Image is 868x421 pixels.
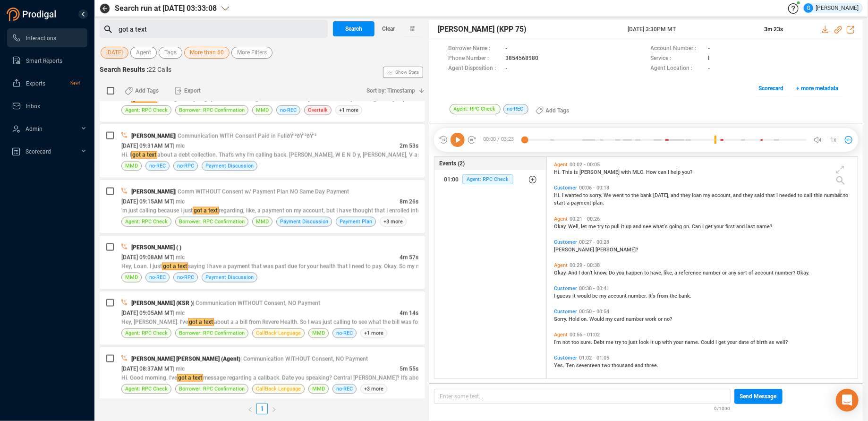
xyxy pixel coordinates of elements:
[683,223,692,230] span: on.
[100,180,425,233] div: [PERSON_NAME]| Comm WITHOUT Consent w/ Payment Plan NO Same Day Payment[DATE] 09:15AM MT| mlc8m 2...
[567,200,571,206] span: a
[836,389,859,412] div: Open Intercom Messenger
[702,223,705,230] span: I
[12,96,80,115] a: Inbox
[162,263,188,270] span: got a text
[562,339,571,345] span: not
[616,270,626,276] span: you
[448,44,501,54] span: Borrower Name :
[179,385,245,394] span: Borrower: RPC Confirmation
[131,151,157,159] span: got a text
[594,270,609,276] span: know.
[554,270,568,276] span: Okay.
[577,293,592,299] span: would
[26,148,51,155] span: Scorecard
[121,310,173,317] span: [DATE] 09:05AM MT
[679,293,691,299] span: bank.
[658,316,664,322] span: or
[604,192,613,198] span: We
[70,74,80,93] span: New!
[814,192,824,198] span: this
[438,24,527,35] span: [PERSON_NAME] (KPP 75)
[681,192,692,198] span: they
[632,169,646,175] span: MLC.
[798,192,804,198] span: to
[743,192,754,198] span: they
[664,316,672,322] span: no?
[554,169,562,175] span: Hi.
[131,356,240,362] span: [PERSON_NAME] [PERSON_NAME] (Agent)
[755,270,775,276] span: account
[830,132,836,147] span: 1x
[179,217,245,226] span: Borrower: RPC Confirmation
[705,223,714,230] span: get
[26,58,62,64] span: Smart Reports
[193,300,320,307] span: | Communication WITHOUT Consent, NO Payment
[714,223,725,230] span: your
[177,273,194,282] span: no-RPC
[554,239,577,245] span: Customer
[7,28,87,47] li: Interactions
[657,293,670,299] span: from
[131,300,193,307] span: [PERSON_NAME] (KSR )
[256,385,301,394] span: CallBack Language
[651,64,704,74] span: Agent Location :
[611,223,621,230] span: pull
[12,28,80,47] a: Interactions
[130,47,157,59] button: Agent
[580,339,594,345] span: sure.
[366,83,415,98] span: Sort by: Timestamp
[506,44,508,54] span: -
[477,133,525,147] span: 00:00 / 03:23
[571,339,580,345] span: too
[653,192,671,198] span: [DATE],
[679,270,703,276] span: reference
[506,64,508,74] span: -
[628,25,753,34] span: [DATE] 3:30PM MT
[101,47,128,59] button: [DATE]
[26,126,43,132] span: Admin
[626,223,633,230] span: up
[708,54,710,64] span: I
[360,328,387,338] span: +1 more
[734,389,783,404] button: Send Message
[173,143,185,149] span: | mlc
[589,192,604,198] span: sorry.
[765,26,783,33] span: 3m 23s
[621,223,626,230] span: it
[718,339,727,345] span: get
[7,96,87,115] li: Inbox
[740,389,777,404] span: Send Message
[149,162,166,171] span: no-REC
[400,254,418,261] span: 4m 57s
[312,329,325,338] span: MMD
[739,339,750,345] span: date
[565,192,583,198] span: wanted
[173,198,185,205] span: | mlc
[746,223,757,230] span: last
[125,385,168,394] span: Agent: RPC Check
[608,293,628,299] span: account
[750,339,757,345] span: of
[703,192,712,198] span: my
[668,169,671,175] span: I
[136,47,151,59] span: Agent
[566,362,576,369] span: Ten
[439,159,465,168] span: Events (2)
[655,339,662,345] span: up
[562,169,574,175] span: This
[247,407,253,412] span: left
[797,81,839,96] span: + more metadata
[614,316,626,322] span: card
[257,404,267,414] a: 1
[131,244,181,251] span: [PERSON_NAME] ( )
[554,339,562,345] span: I'm
[121,318,418,326] div: Hey, [PERSON_NAME]. I've about a a bill from Revere Health. So I was just calling to see what the...
[631,192,640,198] span: the
[579,270,581,276] span: I
[597,223,605,230] span: try
[462,174,513,184] span: Agent: RPC Check
[643,223,653,230] span: see
[722,270,728,276] span: or
[312,385,325,394] span: MMD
